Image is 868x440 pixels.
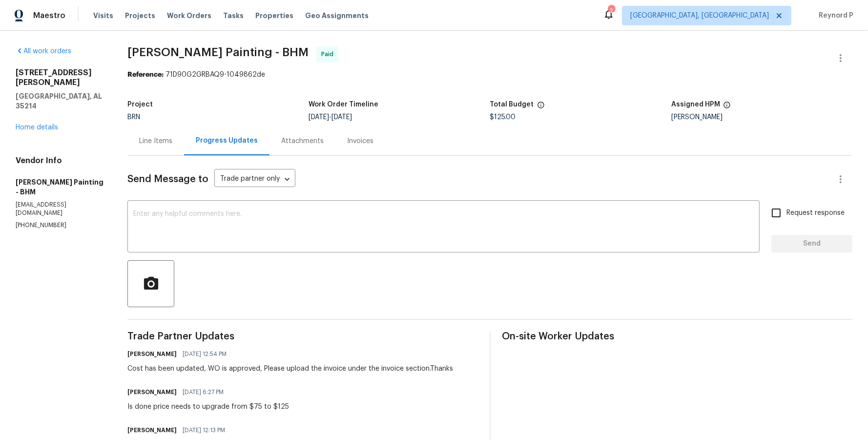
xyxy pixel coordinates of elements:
[16,48,71,55] a: All work orders
[16,201,104,217] p: [EMAIL_ADDRESS][DOMAIN_NAME]
[16,221,104,230] p: [PHONE_NUMBER]
[281,136,324,146] div: Attachments
[127,71,164,78] b: Reference:
[16,177,104,197] h5: [PERSON_NAME] Painting - BHM
[490,101,534,108] h5: Total Budget
[309,101,378,108] h5: Work Order Timeline
[127,332,477,341] span: Trade Partner Updates
[183,387,224,397] span: [DATE] 6:27 PM
[630,11,769,21] span: [GEOGRAPHIC_DATA], [GEOGRAPHIC_DATA]
[125,11,155,21] span: Projects
[331,114,352,121] span: [DATE]
[127,425,177,435] h6: [PERSON_NAME]
[309,114,352,121] span: -
[167,11,211,21] span: Work Orders
[723,101,731,114] span: The hpm assigned to this work order.
[127,402,289,412] div: Is done price needs to upgrade from $75 to $125
[671,101,720,108] h5: Assigned HPM
[490,114,516,121] span: $125.00
[214,171,295,188] div: Trade partner only
[127,101,153,108] h5: Project
[16,156,104,166] h4: Vendor Info
[127,70,852,80] div: 71D90G2GRBAQ9-1049862de
[347,136,373,146] div: Invoices
[127,114,140,121] span: BRN
[815,11,853,21] span: Reynord P
[537,101,545,114] span: The total cost of line items that have been proposed by Opendoor. This sum includes line items th...
[502,332,852,341] span: On-site Worker Updates
[305,11,369,21] span: Geo Assignments
[16,124,58,131] a: Home details
[183,349,227,359] span: [DATE] 12:54 PM
[127,174,208,184] span: Send Message to
[321,49,337,59] span: Paid
[127,349,177,359] h6: [PERSON_NAME]
[608,6,615,16] div: 2
[127,364,453,374] div: Cost has been updated, WO is approved, Please upload the invoice under the invoice section.Thanks
[183,425,225,435] span: [DATE] 12:13 PM
[786,208,845,218] span: Request response
[127,46,309,58] span: [PERSON_NAME] Painting - BHM
[16,91,104,111] h5: [GEOGRAPHIC_DATA], AL 35214
[255,11,293,21] span: Properties
[309,114,329,121] span: [DATE]
[127,387,177,397] h6: [PERSON_NAME]
[93,11,113,21] span: Visits
[16,68,104,87] h2: [STREET_ADDRESS][PERSON_NAME]
[196,136,258,146] div: Progress Updates
[671,114,852,121] div: [PERSON_NAME]
[223,12,244,19] span: Tasks
[139,136,172,146] div: Line Items
[33,11,65,21] span: Maestro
